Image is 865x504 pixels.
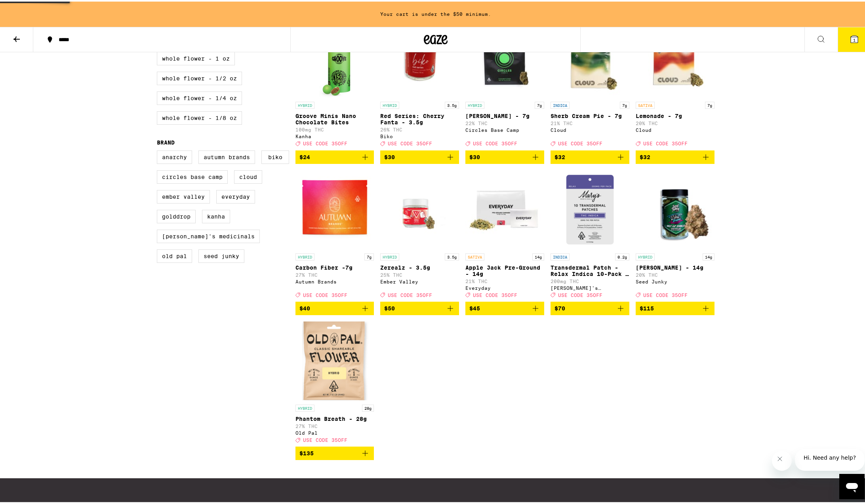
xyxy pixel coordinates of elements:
label: Whole Flower - 1 oz [157,50,235,64]
iframe: Close message [772,449,792,469]
p: Transdermal Patch - Relax Indica 10-Pack - 200mg [551,263,629,276]
a: Open page for Zerealz - 3.5g from Ember Valley [380,169,459,300]
label: Cloud [234,169,262,182]
p: HYBRID [295,252,314,259]
p: 0.2g [615,252,629,259]
p: HYBRID [465,100,484,107]
p: INDICA [551,100,570,107]
a: Open page for Red Series: Cherry Fanta - 3.5g from Biko [380,17,459,148]
button: Add to bag [465,149,544,162]
div: Cloud [636,126,714,131]
label: Whole Flower - 1/8 oz [157,110,242,123]
span: $40 [299,304,310,310]
span: $135 [299,449,314,455]
img: Seed Junky - Zebra Ztripez - 14g [636,169,714,248]
p: Zerealz - 3.5g [380,263,459,269]
div: Ember Valley [380,278,459,283]
span: $50 [384,304,395,310]
img: Cloud - Sherb Cream Pie - 7g [551,17,629,96]
div: Everyday [465,284,544,289]
a: Open page for Zebra Ztripez - 14g from Seed Junky [636,169,714,300]
a: Open page for Lemonade - 7g from Cloud [636,17,714,148]
p: 27% THC [295,271,374,276]
button: Add to bag [636,300,714,314]
p: 27% THC [295,422,374,427]
img: Old Pal - Phantom Breath - 28g [295,320,374,399]
p: 26% THC [380,126,459,131]
p: Sherb Cream Pie - 7g [551,111,629,118]
p: Apple Jack Pre-Ground - 14g [465,263,544,276]
div: Autumn Brands [295,278,374,283]
span: USE CODE 35OFF [643,291,688,296]
p: SATIVA [636,100,655,107]
label: Everyday [216,188,255,202]
label: [PERSON_NAME]'s Medicinals [157,228,260,242]
p: [PERSON_NAME] - 7g [465,111,544,118]
span: USE CODE 35OFF [303,140,347,145]
a: Open page for Sherb Cream Pie - 7g from Cloud [551,17,629,148]
span: $32 [640,152,650,159]
p: 7g [364,252,374,259]
p: 20% THC [636,271,714,276]
span: $30 [384,152,395,159]
a: Open page for Transdermal Patch - Relax Indica 10-Pack - 200mg from Mary's Medicinals [551,169,629,300]
button: Add to bag [380,300,459,314]
button: Add to bag [295,149,374,162]
img: Kanha - Groove Minis Nano Chocolate Bites [319,17,351,96]
span: USE CODE 35OFF [388,140,432,145]
p: 100mg THC [295,126,374,131]
p: HYBRID [380,252,399,259]
button: Add to bag [551,300,629,314]
button: Add to bag [551,149,629,162]
div: Seed Junky [636,278,714,283]
span: 1 [853,36,855,41]
div: Biko [380,132,459,137]
p: 28g [362,403,374,410]
span: $70 [554,304,565,310]
label: GoldDrop [157,208,196,222]
label: Whole Flower - 1/2 oz [157,70,242,84]
a: Open page for Carbon Fiber -7g from Autumn Brands [295,169,374,300]
span: USE CODE 35OFF [558,291,602,296]
p: [PERSON_NAME] - 14g [636,263,714,269]
p: 21% THC [465,277,544,282]
p: 14g [703,252,714,259]
label: Old Pal [157,248,192,261]
p: INDICA [551,252,570,259]
p: 20% THC [636,119,714,124]
legend: Brand [157,138,175,144]
img: Ember Valley - Zerealz - 3.5g [380,169,459,248]
button: Add to bag [295,445,374,458]
button: Add to bag [295,300,374,314]
a: Open page for Apple Jack Pre-Ground - 14g from Everyday [465,169,544,300]
p: Carbon Fiber -7g [295,263,374,269]
p: Red Series: Cherry Fanta - 3.5g [380,111,459,124]
a: Open page for Lantz - 7g from Circles Base Camp [465,17,544,148]
p: 7g [620,100,629,107]
p: Phantom Breath - 28g [295,414,374,420]
span: USE CODE 35OFF [303,291,347,296]
img: Mary's Medicinals - Transdermal Patch - Relax Indica 10-Pack - 200mg [551,169,629,248]
span: $30 [469,152,480,159]
a: Open page for Groove Minis Nano Chocolate Bites from Kanha [295,17,374,148]
span: USE CODE 35OFF [303,436,347,441]
p: Groove Minis Nano Chocolate Bites [295,111,374,124]
p: 22% THC [465,119,544,124]
button: Add to bag [465,300,544,314]
p: 3.5g [445,100,459,107]
span: $115 [640,304,654,310]
span: $45 [469,304,480,310]
p: 14g [532,252,544,259]
p: Lemonade - 7g [636,111,714,118]
div: Kanha [295,132,374,137]
p: HYBRID [295,100,314,107]
img: Circles Base Camp - Lantz - 7g [465,17,544,96]
p: 200mg THC [551,277,629,282]
span: USE CODE 35OFF [473,291,517,296]
div: Circles Base Camp [465,126,544,131]
label: Autumn Brands [198,149,255,162]
label: Kanha [202,208,230,222]
iframe: Message from company [795,447,865,469]
img: Everyday - Apple Jack Pre-Ground - 14g [465,169,544,248]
